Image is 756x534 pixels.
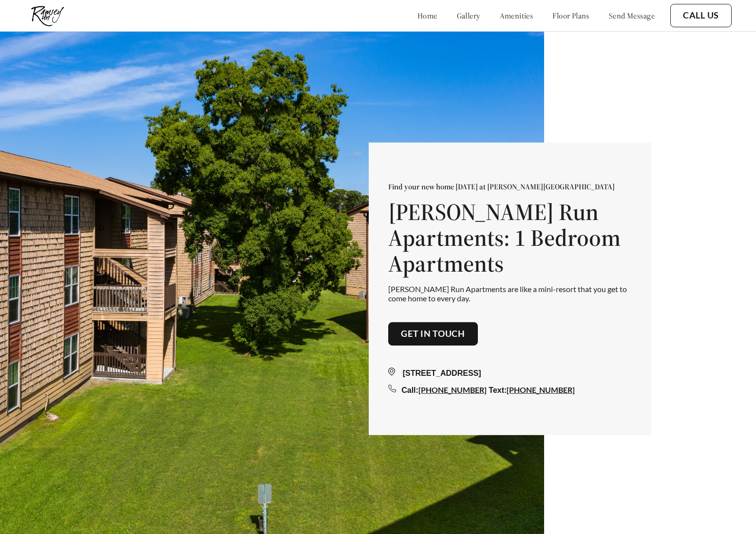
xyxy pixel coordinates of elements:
[417,11,437,20] a: home
[388,368,632,379] div: [STREET_ADDRESS]
[388,182,632,191] p: Find your new home [DATE] at [PERSON_NAME][GEOGRAPHIC_DATA]
[388,322,478,346] button: Get in touch
[609,11,655,20] a: send message
[388,284,632,303] p: [PERSON_NAME] Run Apartments are like a mini-resort that you get to come home to every day.
[500,11,533,20] a: amenities
[418,385,487,394] a: [PHONE_NUMBER]
[401,386,418,394] span: Call:
[552,11,589,20] a: floor plans
[24,2,71,29] img: ramsey_run_logo.jpg
[683,10,719,21] a: Call Us
[670,4,732,27] button: Call Us
[388,199,632,276] h1: [PERSON_NAME] Run Apartments: 1 Bedroom Apartments
[457,11,480,20] a: gallery
[489,386,507,394] span: Text:
[401,329,465,339] a: Get in touch
[507,385,575,394] a: [PHONE_NUMBER]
